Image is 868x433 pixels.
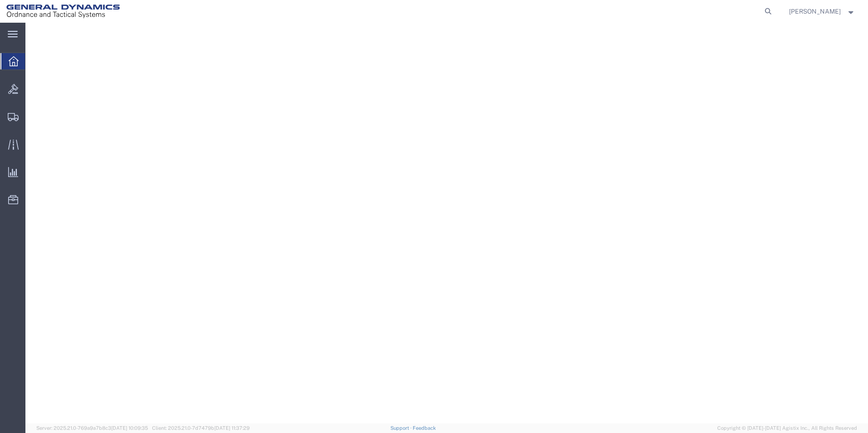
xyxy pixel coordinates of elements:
[111,425,148,431] span: [DATE] 10:09:35
[25,23,868,423] iframe: FS Legacy Container
[36,425,148,431] span: Server: 2025.21.0-769a9a7b8c3
[413,425,436,431] a: Feedback
[789,6,841,16] span: Nicole Byrnes
[214,425,250,431] span: [DATE] 11:37:29
[152,425,250,431] span: Client: 2025.21.0-7d7479b
[390,425,413,431] a: Support
[6,5,120,18] img: logo
[789,6,856,17] button: [PERSON_NAME]
[717,424,857,432] span: Copyright © [DATE]-[DATE] Agistix Inc., All Rights Reserved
